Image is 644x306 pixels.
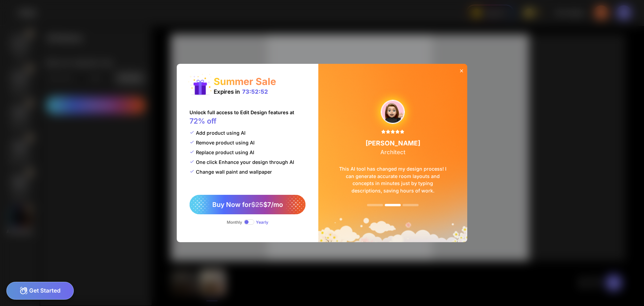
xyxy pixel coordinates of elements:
div: Yearly [256,220,268,225]
div: Change wall paint and wallpaper [190,169,272,175]
div: Get Started [6,282,74,300]
div: [PERSON_NAME] [366,139,420,156]
span: $25 [251,201,263,209]
div: Summer Sale [214,76,276,87]
div: Expires in [214,88,268,95]
div: Replace product using AI [190,149,254,155]
span: 72% off [190,117,216,125]
div: Monthly [227,220,242,225]
div: Remove product using AI [190,140,255,145]
span: Architect [380,149,406,156]
div: Unlock full access to Edit Design features at [190,110,294,130]
img: summerSaleBg.png [318,64,467,242]
div: One click Enhance your design through AI [190,159,294,165]
span: Buy Now for $7/mo [212,201,283,209]
div: Add product using AI [190,130,246,136]
div: This AI tool has changed my design process! I can generate accurate room layouts and concepts in ... [328,156,457,204]
div: 73:52:52 [242,88,268,95]
img: upgradeReviewAvtar-4.png [381,100,405,124]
